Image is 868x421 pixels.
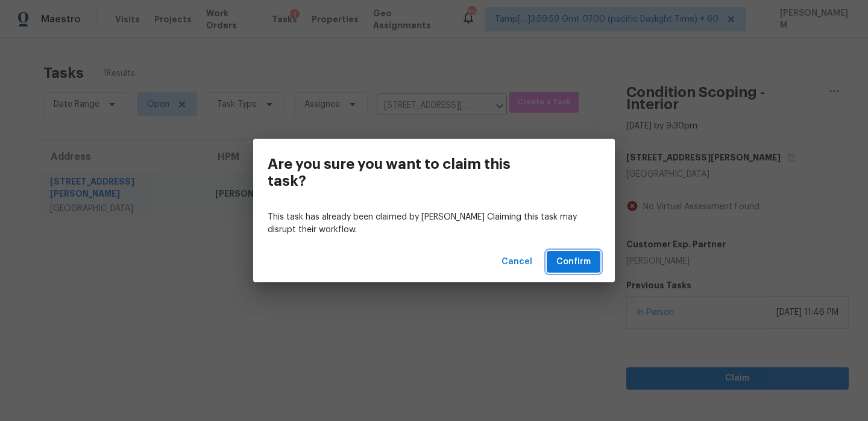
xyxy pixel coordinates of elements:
[556,255,591,270] span: Confirm
[547,251,600,273] button: Confirm
[268,211,600,236] p: This task has already been claimed by [PERSON_NAME] Claiming this task may disrupt their workflow.
[502,255,532,270] span: Cancel
[268,156,546,189] h3: Are you sure you want to claim this task?
[497,251,537,273] button: Cancel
